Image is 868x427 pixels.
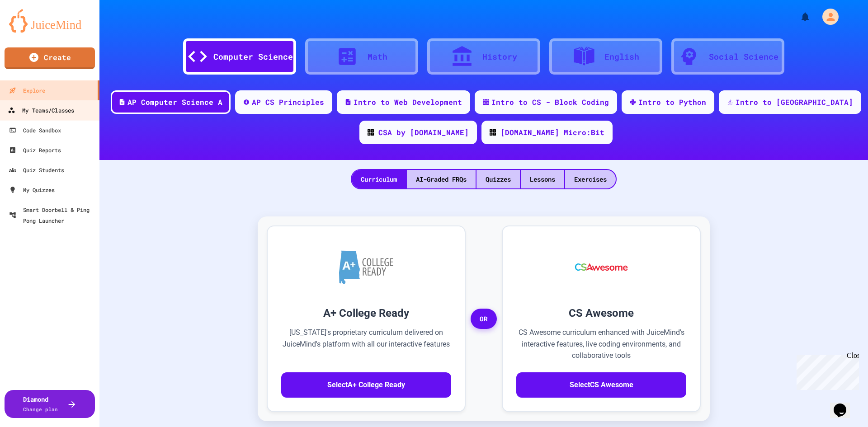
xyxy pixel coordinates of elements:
button: DiamondChange plan [5,390,95,418]
div: English [604,51,639,63]
img: A+ College Ready [339,250,393,284]
div: Intro to [GEOGRAPHIC_DATA] [736,97,853,108]
div: Smart Doorbell & Ping Pong Launcher [9,204,96,226]
div: Quizzes [476,170,520,188]
img: logo-orange.svg [9,9,90,33]
div: My Notifications [783,9,813,24]
img: CODE_logo_RGB.png [490,129,496,136]
div: Intro to Web Development [354,97,462,108]
img: CODE_logo_RGB.png [368,129,374,136]
img: CS Awesome [566,240,637,294]
div: Explore [9,85,45,96]
div: Intro to CS - Block Coding [491,97,609,108]
a: Create [5,47,95,69]
span: Change plan [23,406,58,413]
div: Quiz Students [9,164,64,175]
h3: CS Awesome [516,305,686,321]
div: Math [368,51,387,63]
div: Diamond [23,394,58,413]
div: AP Computer Science A [127,97,222,108]
iframe: chat widget [793,352,859,390]
div: My Quizzes [9,184,55,195]
iframe: chat widget [830,391,859,418]
div: Intro to Python [638,97,706,108]
div: My Teams/Classes [8,105,74,116]
h3: A+ College Ready [281,305,451,321]
div: AP CS Principles [252,97,324,108]
span: OR [471,309,497,329]
div: Code Sandbox [9,125,61,136]
div: CSA by [DOMAIN_NAME] [378,127,469,138]
div: Quiz Reports [9,145,61,155]
div: Chat with us now!Close [4,4,62,57]
div: My Account [813,6,841,27]
div: Lessons [521,170,564,188]
div: Curriculum [352,170,406,188]
div: [DOMAIN_NAME] Micro:Bit [500,127,604,138]
button: SelectCS Awesome [516,372,686,398]
div: AI-Graded FRQs [407,170,476,188]
button: SelectA+ College Ready [281,372,451,398]
div: Social Science [709,51,778,63]
p: CS Awesome curriculum enhanced with JuiceMind's interactive features, live coding environments, a... [516,327,686,361]
div: Exercises [565,170,616,188]
div: Computer Science [213,51,293,63]
p: [US_STATE]'s proprietary curriculum delivered on JuiceMind's platform with all our interactive fe... [281,327,451,361]
div: History [482,51,517,63]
